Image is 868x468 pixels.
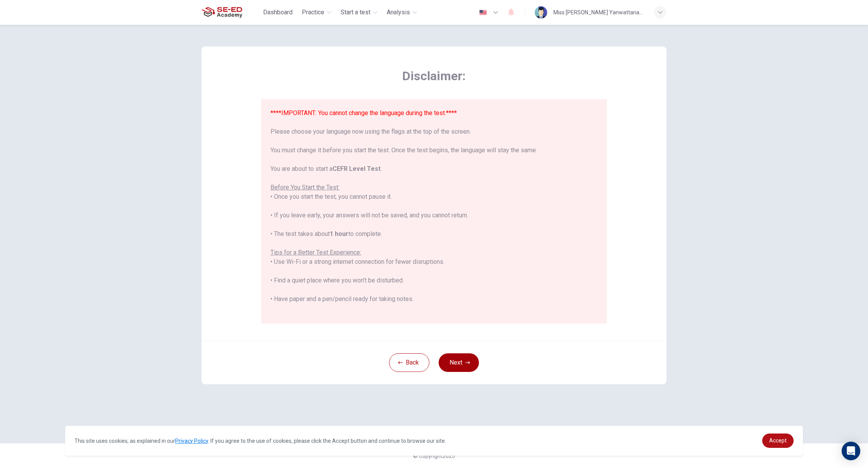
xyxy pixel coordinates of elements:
b: CEFR Level Test [332,165,381,172]
button: Practice [299,5,334,19]
a: Privacy Policy [175,438,208,444]
u: Before You Start the Test: [270,184,339,191]
button: Start a test [338,5,381,19]
span: © Copyright 2025 [413,453,455,459]
button: Analysis [384,5,420,19]
font: ****IMPORTANT: You cannot change the language during the test.**** [270,109,457,117]
div: Open Intercom Messenger [842,442,860,460]
div: cookieconsent [65,426,803,456]
span: Disclaimer: [261,68,607,84]
button: Next [439,353,479,372]
div: Please choose your language now using the flags at the top of the screen. You must change it befo... [270,108,598,387]
a: SE-ED Academy logo [201,5,260,20]
button: Back [389,353,429,372]
img: SE-ED Academy logo [201,5,242,20]
span: Start a test [341,8,370,17]
span: Analysis [387,8,410,17]
img: Profile picture [535,6,547,19]
div: Miss [PERSON_NAME] Yanwattanapan [553,8,645,17]
a: dismiss cookie message [762,434,794,448]
span: Practice [302,8,324,17]
img: en [478,10,488,15]
b: 1 hour [330,230,348,237]
span: Dashboard [263,8,293,17]
u: Tips for a Better Test Experience: [270,249,361,256]
span: Accept [769,437,787,444]
span: This site uses cookies, as explained in our . If you agree to the use of cookies, please click th... [74,438,446,444]
button: Dashboard [260,5,296,19]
